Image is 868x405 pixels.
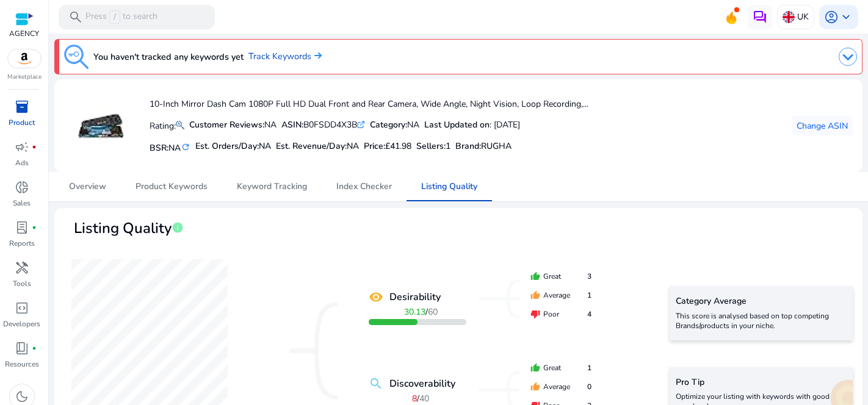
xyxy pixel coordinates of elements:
[389,376,455,391] b: Discoverability
[530,309,591,320] div: Poor
[237,182,307,191] span: Keyword Tracking
[15,157,29,168] p: Ads
[530,362,591,373] div: Great
[189,119,264,131] b: Customer Reviews:
[347,140,359,152] span: NA
[530,290,591,301] div: Average
[370,119,407,131] b: Category:
[370,118,419,131] div: NA
[311,52,322,59] img: arrow-right.svg
[172,221,184,234] span: info
[13,278,31,289] p: Tools
[69,182,106,191] span: Overview
[412,393,429,404] span: /
[15,220,29,235] span: lab_profile
[792,116,853,135] button: Change ASIN
[8,49,41,68] img: amazon.svg
[428,306,438,318] span: 60
[455,140,479,152] span: Brand
[530,363,540,373] mat-icon: thumb_up
[9,238,35,249] p: Reports
[5,359,39,370] p: Resources
[150,140,190,154] h5: BSR:
[109,10,120,24] span: /
[824,10,839,24] span: account_circle
[412,393,417,404] b: 8
[587,362,591,373] span: 1
[9,28,39,39] p: AGENCY
[530,290,540,300] mat-icon: thumb_up
[15,260,29,275] span: handyman
[195,142,271,152] h5: Est. Orders/Day:
[839,48,857,66] img: dropdown-arrow.svg
[797,120,848,132] span: Change ASIN
[385,140,411,152] span: £41.98
[189,118,277,131] div: NA
[3,318,40,329] p: Developers
[369,290,383,304] mat-icon: remove_red_eye
[7,73,42,82] p: Marketplace
[783,11,795,23] img: uk.svg
[336,182,392,191] span: Index Checker
[530,382,540,392] mat-icon: thumb_up
[530,271,591,282] div: Great
[15,140,29,154] span: campaign
[85,10,157,24] p: Press to search
[369,376,383,391] mat-icon: search
[281,119,303,131] b: ASIN:
[587,290,591,301] span: 1
[587,309,591,320] span: 4
[421,182,477,191] span: Listing Quality
[797,6,809,27] p: UK
[455,142,512,152] h5: :
[74,218,172,239] span: Listing Quality
[676,296,847,307] h5: Category Average
[281,118,365,131] div: B0FSDD4X3B
[68,10,83,24] span: search
[587,271,591,282] span: 3
[64,45,89,69] img: keyword-tracking.svg
[676,311,847,331] p: This score is analysed based on top competing Brands/products in your niche.
[136,182,208,191] span: Product Keywords
[416,142,450,152] h5: Sellers:
[276,142,359,152] h5: Est. Revenue/Day:
[32,346,37,351] span: fiber_manual_record
[259,140,271,152] span: NA
[404,306,438,318] span: /
[168,142,181,154] span: NA
[530,309,540,319] mat-icon: thumb_down
[150,99,588,110] h4: 10-Inch Mirror Dash Cam 1080P Full HD Dual Front and Rear Camera, Wide Angle, Night Vision, Loop ...
[587,381,591,392] span: 0
[446,140,450,152] span: 1
[9,117,35,128] p: Product
[15,99,29,114] span: inventory_2
[424,119,490,131] b: Last Updated on
[32,145,37,149] span: fiber_manual_record
[481,140,512,152] span: RUGHA
[839,10,853,24] span: keyboard_arrow_down
[424,118,520,131] div: : [DATE]
[32,225,37,230] span: fiber_manual_record
[389,290,441,304] b: Desirability
[15,180,29,195] span: donut_small
[364,142,411,152] h5: Price:
[78,103,124,149] img: 41Nk8SZFU5L._AC_US40_.jpg
[15,341,29,356] span: book_4
[13,198,31,209] p: Sales
[93,49,244,64] h3: You haven't tracked any keywords yet
[676,378,847,388] h5: Pro Tip
[404,306,425,318] b: 30.13
[248,50,322,63] a: Track Keywords
[530,271,540,281] mat-icon: thumb_up
[15,301,29,315] span: code_blocks
[419,393,429,404] span: 40
[181,142,190,153] mat-icon: refresh
[15,389,29,404] span: dark_mode
[530,381,591,392] div: Average
[150,118,184,132] p: Rating:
